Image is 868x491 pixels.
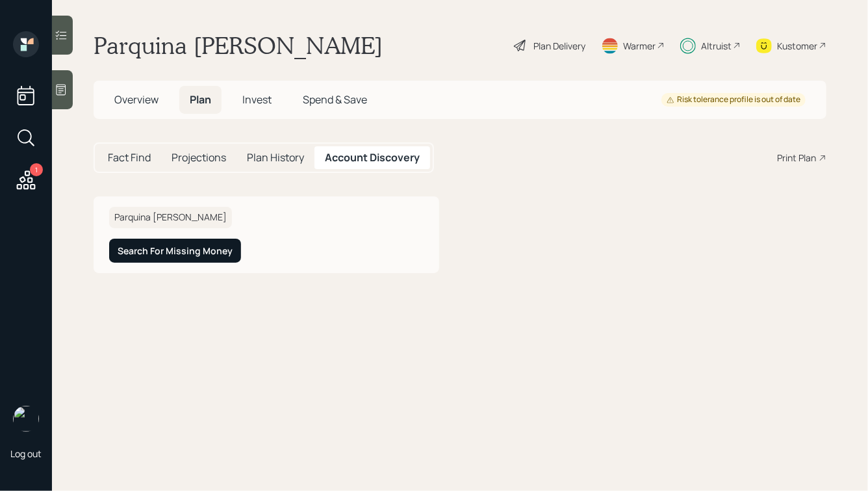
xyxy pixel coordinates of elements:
[623,39,656,53] div: Warmer
[94,31,383,60] h1: Parquina [PERSON_NAME]
[30,163,43,176] div: 1
[777,39,817,53] div: Kustomer
[13,406,39,432] img: hunter_neumayer.jpg
[10,447,42,460] div: Log out
[533,39,585,53] div: Plan Delivery
[303,92,367,107] span: Spend & Save
[109,239,241,263] button: Search For Missing Money
[172,152,226,164] h5: Projections
[108,152,151,164] h5: Fact Find
[247,152,304,164] h5: Plan History
[325,152,420,164] h5: Account Discovery
[114,92,159,107] span: Overview
[777,151,816,165] div: Print Plan
[109,207,232,228] h6: Parquina [PERSON_NAME]
[242,92,272,107] span: Invest
[701,39,732,53] div: Altruist
[190,92,211,107] span: Plan
[667,94,800,105] div: Risk tolerance profile is out of date
[118,245,233,258] div: Search For Missing Money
